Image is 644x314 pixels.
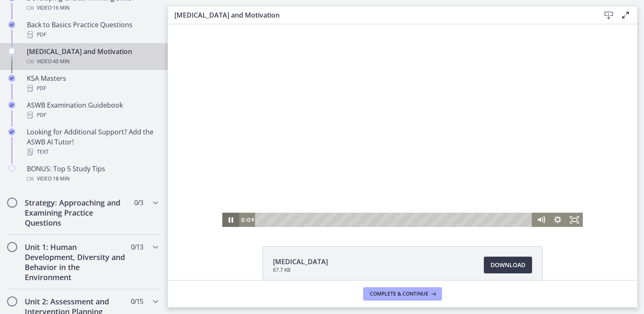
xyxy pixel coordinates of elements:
span: 67.7 KB [273,267,328,273]
button: Fullscreen [398,188,415,203]
i: Completed [8,102,15,108]
h3: [MEDICAL_DATA] and Motivation [174,10,587,20]
a: Download [484,257,532,273]
div: PDF [27,83,158,93]
span: · 18 min [52,174,70,184]
span: Download [491,260,525,270]
button: Mute [365,188,382,203]
div: PDF [27,110,158,120]
span: 0 / 3 [134,198,143,208]
div: KSA Masters [27,73,158,93]
h2: Unit 1: Human Development, Diversity and Behavior in the Environment [25,242,127,282]
span: Complete & continue [370,291,428,297]
i: Completed [8,21,15,28]
i: Completed [8,129,15,135]
h2: Strategy: Approaching and Examining Practice Questions [25,198,127,228]
div: ASWB Examination Guidebook [27,100,158,120]
div: Video [27,3,158,13]
div: BONUS: Top 5 Study Tips [27,164,158,184]
div: [MEDICAL_DATA] and Motivation [27,46,158,67]
button: Complete & continue [363,287,442,301]
span: [MEDICAL_DATA] [273,257,328,267]
button: Show settings menu [382,188,398,203]
span: 0 / 13 [131,242,143,252]
span: · 40 min [52,57,70,67]
span: · 16 min [52,3,70,13]
iframe: Video Lesson [168,24,637,227]
div: Video [27,57,158,67]
div: Back to Basics Practice Questions [27,20,158,40]
div: Text [27,147,158,157]
div: Video [27,174,158,184]
div: Looking for Additional Support? Add the ASWB AI Tutor! [27,127,158,157]
div: PDF [27,30,158,40]
i: Completed [8,75,15,82]
span: 0 / 15 [131,296,143,306]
